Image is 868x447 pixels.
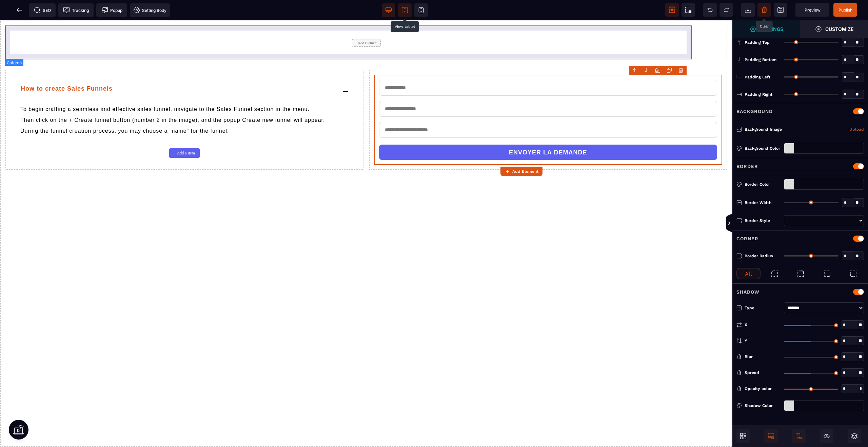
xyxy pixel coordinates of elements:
[849,269,857,278] img: bottom-left-radius.301b1bf6.svg
[745,145,781,152] div: Background Color
[745,304,754,311] span: Type
[379,124,717,139] button: ENVOYER LA DEMANDE
[736,429,750,443] span: Open Blocks
[719,3,733,17] span: Redo
[745,337,747,344] span: Y
[757,3,771,17] span: Clear
[774,3,787,17] span: Save
[398,3,412,17] span: View tablet
[21,63,348,73] p: How to create Sales Funnels
[130,3,170,17] span: Favicon
[839,7,852,13] span: Publish
[792,429,806,443] span: Is Show Mobile
[133,7,166,14] span: Setting Body
[741,3,755,17] span: Open Import Webpage
[732,213,739,234] span: Toggle Views
[848,429,861,443] span: Open Sub Layers
[800,20,868,38] span: Open Style Manager
[745,385,772,392] span: Opacity color
[20,96,349,104] p: Then click on the + Create funnel button (number 2 in the image), and the popup Create new funnel...
[745,321,747,328] span: X
[500,167,542,176] button: Add Element
[29,3,56,17] span: Seo meta data
[795,3,829,17] span: Preview
[770,269,779,278] img: top-left-radius.822a4e29.svg
[703,3,717,17] span: Undo
[745,57,776,62] span: Padding Bottom
[20,85,349,93] p: To begin crafting a seamless and effective sales funnel, navigate to the Sales Funnel section in ...
[736,126,782,133] p: Background Image
[745,217,781,224] div: Border Style
[382,3,395,17] span: View desktop
[823,269,831,278] img: bottom-right-radius.9d9d0345.svg
[745,253,773,259] span: Border Radius
[849,125,864,133] a: Upload
[414,3,428,17] span: View mobile
[665,3,679,17] span: View components
[13,3,26,17] span: Back
[736,107,773,115] p: Background
[833,3,857,17] span: Save
[820,429,833,443] span: Cmd Hidden Block
[805,7,821,13] span: Preview
[745,353,753,360] span: Blur
[764,429,778,443] span: Is Show Desktop
[745,402,781,409] div: Shadow Color
[58,3,94,17] span: Tracking code
[96,3,127,17] span: Create Alert Modal
[732,20,800,38] span: Open Style Manager
[825,26,853,32] strong: Customize
[169,128,200,137] button: + Add a item
[745,40,770,45] span: Padding Top
[745,181,781,188] div: Border Color
[745,200,771,205] span: Border Width
[736,288,759,296] p: Shadow
[736,235,758,243] p: Corner
[101,7,122,14] span: Popup
[796,269,805,278] img: top-right-radius.9e58d49b.svg
[745,369,759,376] span: Spread
[63,7,89,14] span: Tracking
[745,74,770,80] span: Padding Left
[34,7,51,14] span: SEO
[736,162,758,170] p: Border
[745,92,772,97] span: Padding Right
[512,169,538,174] strong: Add Element
[682,3,695,17] span: Screenshot
[20,107,349,115] p: During the funnel creation process, you may choose a "name" for the funnel.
